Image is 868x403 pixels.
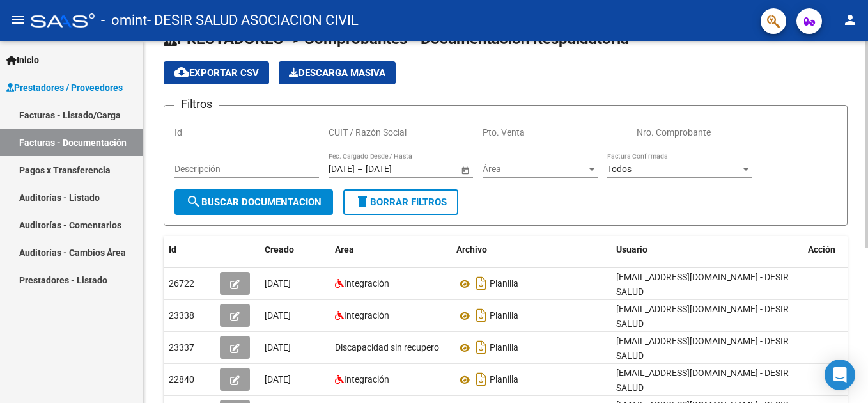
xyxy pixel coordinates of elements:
mat-icon: delete [355,194,370,209]
i: Descargar documento [473,273,490,294]
span: [EMAIL_ADDRESS][DOMAIN_NAME] - DESIR SALUD [616,336,789,361]
span: Inicio [6,53,39,67]
datatable-header-cell: Id [164,236,215,264]
i: Descargar documento [473,305,490,326]
span: Integración [344,310,389,320]
span: Integración [344,374,389,384]
input: Fecha inicio [329,164,355,175]
span: [EMAIL_ADDRESS][DOMAIN_NAME] - DESIR SALUD [616,304,789,329]
span: Descarga Masiva [289,67,385,79]
app-download-masive: Descarga masiva de comprobantes (adjuntos) [279,61,396,84]
span: [DATE] [265,342,291,352]
button: Borrar Filtros [343,189,458,215]
span: Discapacidad sin recupero [335,342,439,352]
span: Integración [344,278,389,288]
span: [EMAIL_ADDRESS][DOMAIN_NAME] - DESIR SALUD [616,368,789,393]
button: Open calendar [458,163,472,177]
span: Acción [808,244,835,255]
input: Fecha fin [366,164,428,175]
datatable-header-cell: Area [330,236,451,264]
span: Area [335,244,354,255]
mat-icon: cloud_download [174,65,189,80]
span: Archivo [456,244,487,255]
span: 22840 [169,374,194,384]
span: - DESIR SALUD ASOCIACION CIVIL [147,6,359,35]
datatable-header-cell: Usuario [611,236,803,264]
span: [DATE] [265,374,291,384]
span: [DATE] [265,310,291,320]
span: Creado [265,244,294,255]
span: Planilla [490,375,518,385]
span: Planilla [490,311,518,321]
span: – [357,164,363,175]
span: [DATE] [265,278,291,288]
span: Id [169,244,176,255]
span: Exportar CSV [174,67,259,79]
datatable-header-cell: Acción [803,236,867,264]
div: Open Intercom Messenger [825,360,855,390]
datatable-header-cell: Creado [260,236,330,264]
span: Usuario [616,244,647,255]
span: Todos [607,164,632,174]
span: Planilla [490,343,518,353]
span: 26722 [169,278,194,288]
button: Descarga Masiva [279,61,396,84]
span: Planilla [490,279,518,289]
span: Borrar Filtros [355,196,447,208]
span: 23338 [169,310,194,320]
button: Buscar Documentacion [174,189,333,215]
mat-icon: menu [10,12,26,28]
span: Prestadores / Proveedores [6,81,123,95]
span: Área [483,164,586,175]
span: Buscar Documentacion [186,196,322,208]
h3: Filtros [174,95,219,113]
span: 23337 [169,342,194,352]
mat-icon: search [186,194,201,209]
datatable-header-cell: Archivo [451,236,611,264]
i: Descargar documento [473,337,490,358]
mat-icon: person [842,12,858,28]
i: Descargar documento [473,369,490,390]
span: [EMAIL_ADDRESS][DOMAIN_NAME] - DESIR SALUD [616,272,789,297]
span: - omint [101,6,147,35]
button: Exportar CSV [164,61,269,84]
